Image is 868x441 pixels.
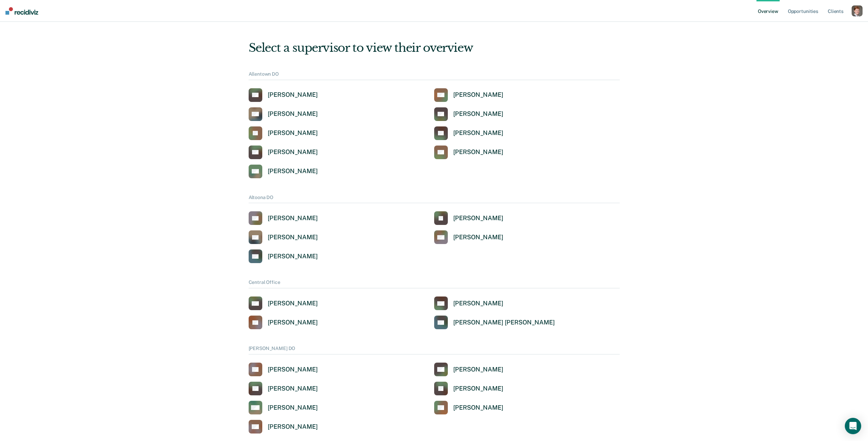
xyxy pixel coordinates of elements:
[249,107,318,121] a: [PERSON_NAME]
[268,253,318,260] div: [PERSON_NAME]
[249,249,318,263] a: [PERSON_NAME]
[453,385,503,393] div: [PERSON_NAME]
[434,146,503,159] a: [PERSON_NAME]
[249,401,318,414] a: [PERSON_NAME]
[268,366,318,374] div: [PERSON_NAME]
[453,148,503,156] div: [PERSON_NAME]
[434,107,503,121] a: [PERSON_NAME]
[249,382,318,395] a: [PERSON_NAME]
[453,214,503,222] div: [PERSON_NAME]
[249,126,318,140] a: [PERSON_NAME]
[434,230,503,244] a: [PERSON_NAME]
[268,319,318,326] div: [PERSON_NAME]
[434,382,503,395] a: [PERSON_NAME]
[268,404,318,412] div: [PERSON_NAME]
[453,233,503,241] div: [PERSON_NAME]
[453,366,503,374] div: [PERSON_NAME]
[434,296,503,310] a: [PERSON_NAME]
[434,88,503,102] a: [PERSON_NAME]
[434,316,555,329] a: [PERSON_NAME] [PERSON_NAME]
[268,423,318,431] div: [PERSON_NAME]
[268,91,318,99] div: [PERSON_NAME]
[249,41,620,55] div: Select a supervisor to view their overview
[249,71,620,80] div: Allentown DO
[249,165,318,178] a: [PERSON_NAME]
[249,279,620,288] div: Central Office
[434,211,503,225] a: [PERSON_NAME]
[268,129,318,137] div: [PERSON_NAME]
[268,148,318,156] div: [PERSON_NAME]
[434,401,503,414] a: [PERSON_NAME]
[453,110,503,118] div: [PERSON_NAME]
[249,230,318,244] a: [PERSON_NAME]
[268,214,318,222] div: [PERSON_NAME]
[434,126,503,140] a: [PERSON_NAME]
[268,300,318,307] div: [PERSON_NAME]
[249,195,620,203] div: Altoona DO
[268,167,318,175] div: [PERSON_NAME]
[249,363,318,376] a: [PERSON_NAME]
[453,404,503,412] div: [PERSON_NAME]
[268,110,318,118] div: [PERSON_NAME]
[249,146,318,159] a: [PERSON_NAME]
[268,233,318,241] div: [PERSON_NAME]
[249,296,318,310] a: [PERSON_NAME]
[249,420,318,434] a: [PERSON_NAME]
[845,418,861,434] div: Open Intercom Messenger
[249,211,318,225] a: [PERSON_NAME]
[249,316,318,329] a: [PERSON_NAME]
[453,91,503,99] div: [PERSON_NAME]
[434,363,503,376] a: [PERSON_NAME]
[268,385,318,393] div: [PERSON_NAME]
[249,88,318,102] a: [PERSON_NAME]
[5,7,38,15] img: Recidiviz
[453,300,503,307] div: [PERSON_NAME]
[249,346,620,354] div: [PERSON_NAME] DO
[453,129,503,137] div: [PERSON_NAME]
[453,319,555,326] div: [PERSON_NAME] [PERSON_NAME]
